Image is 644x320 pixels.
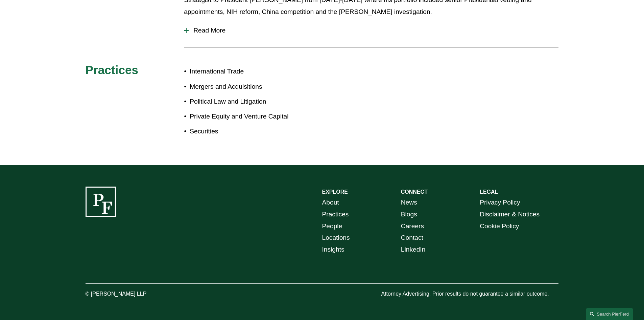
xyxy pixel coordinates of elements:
[480,220,519,232] a: Cookie Policy
[184,22,558,39] button: Read More
[480,197,520,209] a: Privacy Policy
[190,66,322,78] p: International Trade
[322,232,350,244] a: Locations
[190,96,322,108] p: Political Law and Litigation
[322,220,342,232] a: People
[401,220,424,232] a: Careers
[586,308,633,320] a: Search this site
[480,189,498,195] strong: LEGAL
[322,189,348,195] strong: EXPLORE
[401,189,428,195] strong: CONNECT
[381,289,558,299] p: Attorney Advertising. Prior results do not guarantee a similar outcome.
[322,209,349,220] a: Practices
[480,209,540,220] a: Disclaimer & Notices
[190,81,322,93] p: Mergers and Acquisitions
[190,126,322,137] p: Securities
[401,209,417,220] a: Blogs
[190,111,322,123] p: Private Equity and Venture Capital
[86,63,139,77] span: Practices
[189,27,558,34] span: Read More
[401,232,423,244] a: Contact
[86,289,184,299] p: © [PERSON_NAME] LLP
[401,244,426,256] a: LinkedIn
[322,244,344,256] a: Insights
[322,197,339,209] a: About
[401,197,417,209] a: News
